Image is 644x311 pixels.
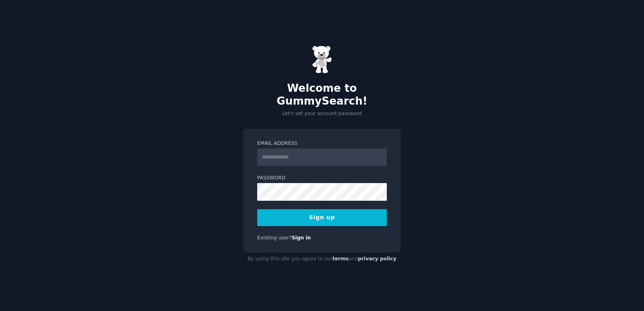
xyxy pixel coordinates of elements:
button: Sign up [257,209,387,226]
a: privacy policy [358,256,396,262]
img: Gummy Bear [312,45,332,74]
a: Sign in [292,235,311,241]
label: Email Address [257,140,387,147]
div: By using this site you agree to our and [243,253,401,266]
a: terms [332,256,349,262]
h2: Welcome to GummySearch! [243,82,401,107]
label: Password [257,175,387,182]
span: Existing user? [257,235,292,241]
p: Let's set your account password [243,110,401,117]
